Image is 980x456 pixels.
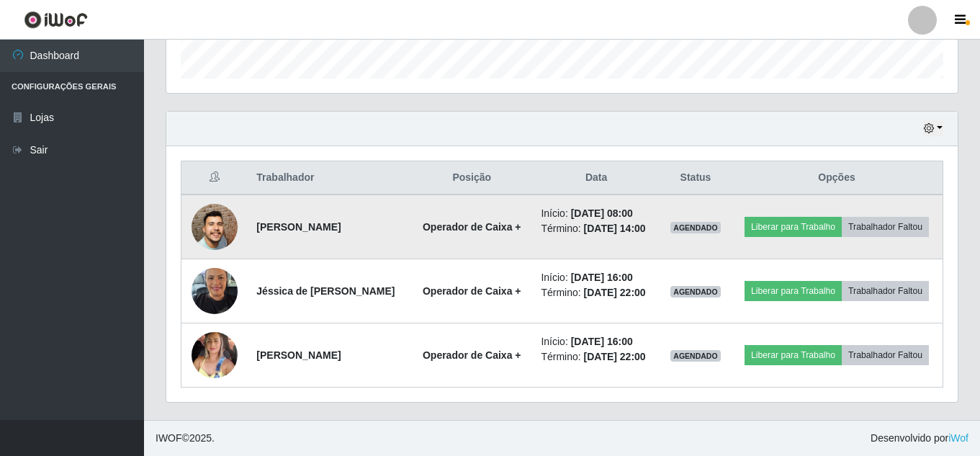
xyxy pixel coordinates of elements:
[541,349,651,365] li: Término:
[192,174,238,280] img: 1746660949987.jpeg
[584,287,646,298] time: [DATE] 22:00
[541,221,651,236] li: Término:
[541,285,651,300] li: Término:
[584,223,646,234] time: [DATE] 14:00
[571,336,633,347] time: [DATE] 16:00
[423,285,521,297] strong: Operador de Caixa +
[541,270,651,285] li: Início:
[670,350,721,362] span: AGENDADO
[731,161,943,195] th: Opções
[948,432,968,444] a: iWof
[248,161,411,195] th: Trabalhador
[842,345,929,365] button: Trabalhador Faltou
[256,349,341,361] strong: [PERSON_NAME]
[871,431,968,446] span: Desenvolvido por
[156,431,215,446] span: © 2025 .
[256,285,395,297] strong: Jéssica de [PERSON_NAME]
[670,286,721,298] span: AGENDADO
[842,281,929,301] button: Trabalhador Faltou
[660,161,731,195] th: Status
[192,324,238,386] img: 1726147029162.jpeg
[745,345,842,365] button: Liberar para Trabalho
[541,206,651,221] li: Início:
[571,207,633,219] time: [DATE] 08:00
[670,222,721,233] span: AGENDADO
[532,161,660,195] th: Data
[842,217,929,237] button: Trabalhador Faltou
[423,221,521,233] strong: Operador de Caixa +
[745,217,842,237] button: Liberar para Trabalho
[745,281,842,301] button: Liberar para Trabalho
[541,334,651,349] li: Início:
[584,351,646,362] time: [DATE] 22:00
[571,272,633,283] time: [DATE] 16:00
[423,349,521,361] strong: Operador de Caixa +
[256,221,341,233] strong: [PERSON_NAME]
[411,161,532,195] th: Posição
[24,11,88,29] img: CoreUI Logo
[192,260,238,321] img: 1725909093018.jpeg
[156,432,182,444] span: IWOF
